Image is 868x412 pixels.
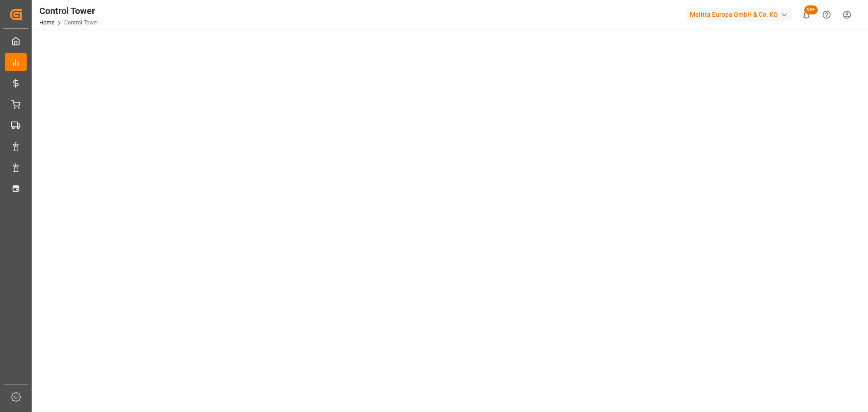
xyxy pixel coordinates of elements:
[804,5,818,14] span: 99+
[796,5,816,25] button: show 100 new notifications
[686,6,796,23] button: Melitta Europa GmbH & Co. KG
[686,8,793,21] div: Melitta Europa GmbH & Co. KG
[39,4,98,18] div: Control Tower
[816,5,837,25] button: Help Center
[39,19,54,26] a: Home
